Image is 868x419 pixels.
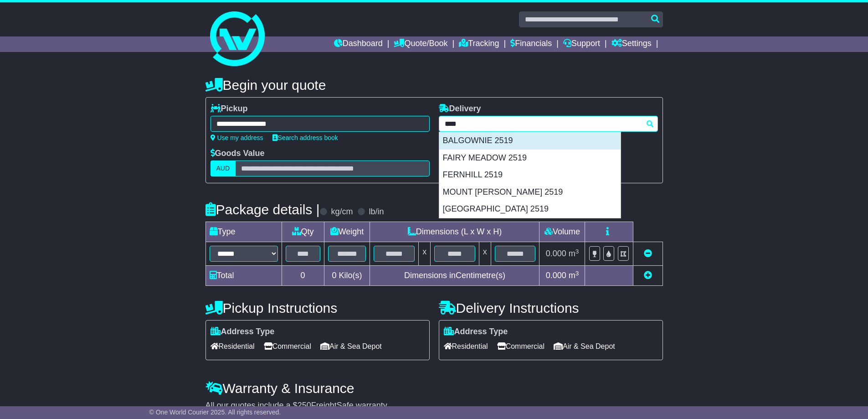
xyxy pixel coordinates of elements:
[444,339,488,353] span: Residential
[332,271,336,280] span: 0
[205,381,663,396] h4: Warranty & Insurance
[575,248,579,255] sup: 3
[554,339,615,353] span: Air & Sea Depot
[205,78,663,93] h4: Begin your quote
[370,266,539,286] td: Dimensions in Centimetre(s)
[298,401,311,410] span: 250
[211,160,236,176] label: AUD
[211,149,265,159] label: Goods Value
[569,271,579,280] span: m
[611,36,652,52] a: Settings
[439,116,658,132] typeahead: Please provide city
[439,150,621,167] div: FAIRY MEADOW 2519
[644,249,652,258] a: Remove this item
[324,266,370,286] td: Kilo(s)
[439,132,621,150] div: BALGOWNIE 2519
[546,271,566,280] span: 0.000
[497,339,544,353] span: Commercial
[211,104,248,114] label: Pickup
[211,339,255,353] span: Residential
[370,222,539,242] td: Dimensions (L x W x H)
[510,36,552,52] a: Financials
[331,207,353,217] label: kg/cm
[479,242,491,266] td: x
[205,300,430,316] h4: Pickup Instructions
[205,266,282,286] td: Total
[282,266,324,286] td: 0
[439,300,663,316] h4: Delivery Instructions
[324,222,370,242] td: Weight
[264,339,311,353] span: Commercial
[205,401,663,411] div: All our quotes include a $ FreightSafe warranty.
[320,339,382,353] span: Air & Sea Depot
[539,222,585,242] td: Volume
[459,36,499,52] a: Tracking
[644,271,652,280] a: Add new item
[369,207,384,217] label: lb/in
[205,222,282,242] td: Type
[439,184,621,201] div: MOUNT [PERSON_NAME] 2519
[394,36,447,52] a: Quote/Book
[575,270,579,277] sup: 3
[439,166,621,184] div: FERNHILL 2519
[272,134,338,141] a: Search address book
[149,409,281,416] span: © One World Courier 2025. All rights reserved.
[205,202,320,217] h4: Package details |
[439,201,621,218] div: [GEOGRAPHIC_DATA] 2519
[569,249,579,258] span: m
[211,327,275,337] label: Address Type
[282,222,324,242] td: Qty
[546,249,566,258] span: 0.000
[444,327,508,337] label: Address Type
[439,104,481,114] label: Delivery
[211,134,263,141] a: Use my address
[563,36,600,52] a: Support
[419,242,431,266] td: x
[334,36,383,52] a: Dashboard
